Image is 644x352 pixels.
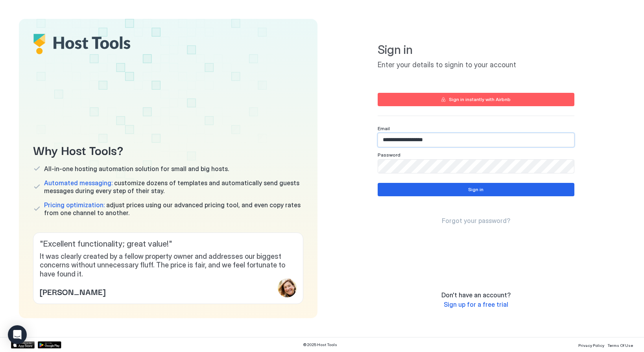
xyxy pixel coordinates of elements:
div: Sign in [468,186,483,193]
span: Email [378,125,390,131]
a: Terms Of Use [607,341,633,349]
div: Sign in instantly with Airbnb [449,96,511,103]
span: Password [378,152,400,158]
button: Sign in instantly with Airbnb [378,93,574,106]
span: customize dozens of templates and automatically send guests messages during every step of their s... [44,179,303,195]
span: [PERSON_NAME] [40,286,105,297]
span: Why Host Tools? [33,141,303,158]
span: Terms Of Use [607,343,633,348]
span: Privacy Policy [578,343,604,348]
span: © 2025 Host Tools [303,342,337,347]
a: Forgot your password? [442,217,510,225]
input: Input Field [378,133,574,147]
span: Enter your details to signin to your account [378,61,574,70]
a: App Store [11,341,35,348]
a: Privacy Policy [578,341,604,349]
span: Forgot your password? [442,217,510,225]
span: Pricing optimization: [44,201,105,209]
span: Sign in [378,42,574,57]
span: Don't have an account? [441,291,511,299]
div: Open Intercom Messenger [8,325,27,344]
span: Sign up for a free trial [444,300,508,308]
a: Sign up for a free trial [444,300,508,309]
button: Sign in [378,183,574,196]
span: It was clearly created by a fellow property owner and addresses our biggest concerns without unne... [40,252,297,279]
span: " Excellent functionality; great value! " [40,239,297,249]
input: Input Field [378,160,574,173]
span: adjust prices using our advanced pricing tool, and even copy rates from one channel to another. [44,201,303,217]
a: Google Play Store [38,341,61,348]
span: All-in-one hosting automation solution for small and big hosts. [44,165,229,173]
div: profile [278,278,297,297]
span: Automated messaging: [44,179,113,187]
